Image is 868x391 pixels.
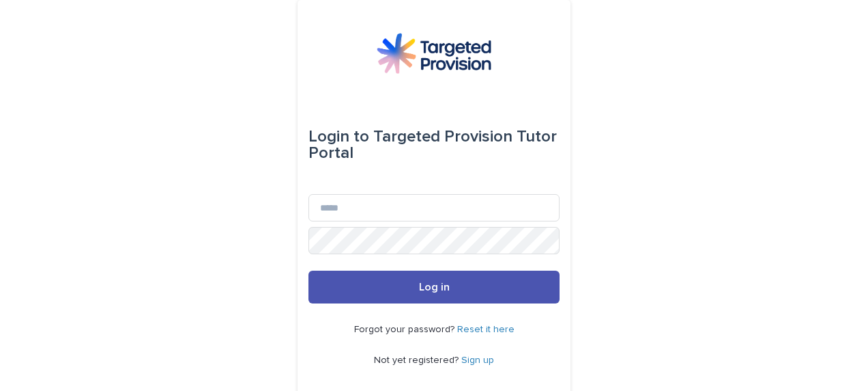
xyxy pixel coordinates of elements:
button: Log in [308,271,560,304]
a: Sign up [461,355,494,365]
div: Targeted Provision Tutor Portal [308,118,560,172]
a: Reset it here [457,325,515,334]
span: Not yet registered? [374,355,461,365]
span: Log in [419,282,450,293]
img: M5nRWzHhSzIhMunXDL62 [377,33,491,74]
span: Forgot your password? [354,325,457,334]
span: Login to [308,129,369,145]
